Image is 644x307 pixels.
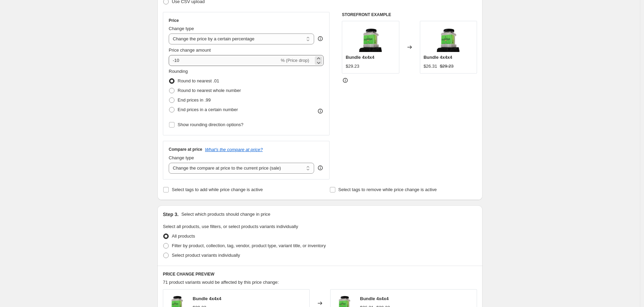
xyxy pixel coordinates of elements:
[163,271,477,277] h6: PRICE CHANGE PREVIEW
[178,122,243,127] span: Show rounding direction options?
[205,147,263,152] button: What's the compare at price?
[440,63,453,70] strike: $29.23
[169,26,194,31] span: Change type
[163,211,179,218] h2: Step 3.
[435,25,462,52] img: 2LBFront_V2_80x.png
[360,296,389,301] span: Bundle 4x4x4
[178,97,211,103] span: End prices in .99
[424,55,452,60] span: Bundle 4x4x4
[346,63,359,70] div: $29.23
[169,155,194,160] span: Change type
[178,88,241,93] span: Round to nearest whole number
[172,253,240,258] span: Select product variants individually
[181,211,270,218] p: Select which products should change in price
[163,280,279,285] span: 71 product variants would be affected by this price change:
[317,35,324,42] div: help
[172,187,263,192] span: Select tags to add while price change is active
[178,107,238,112] span: End prices in a certain number
[357,25,384,52] img: 2LBFront_V2_80x.png
[169,55,279,66] input: -15
[172,233,195,239] span: All products
[178,78,219,83] span: Round to nearest .01
[281,58,309,63] span: % (Price drop)
[338,187,437,192] span: Select tags to remove while price change is active
[172,243,326,248] span: Filter by product, collection, tag, vendor, product type, variant title, or inventory
[193,296,221,301] span: Bundle 4x4x4
[317,164,324,171] div: help
[346,55,374,60] span: Bundle 4x4x4
[169,147,202,152] h3: Compare at price
[169,69,188,74] span: Rounding
[169,48,211,53] span: Price change amount
[163,224,298,229] span: Select all products, use filters, or select products variants individually
[424,63,437,70] div: $26.31
[169,18,179,23] h3: Price
[342,12,477,17] h6: STOREFRONT EXAMPLE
